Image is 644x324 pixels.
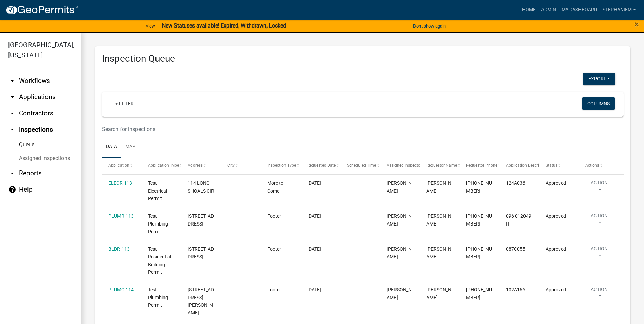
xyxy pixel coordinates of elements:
span: 706-485-2776 [466,246,492,259]
span: Test - Electrical Permit [148,180,167,201]
span: Kenteria Williams [426,180,452,194]
a: My Dashboard [559,3,600,16]
span: Casey Mason [387,180,412,194]
span: Status [546,163,557,168]
a: ELECR-113 [108,180,132,186]
span: Approved [546,180,566,186]
span: 706-485-2776 [466,180,492,194]
span: Angela Waldroup [426,213,452,227]
span: Requested Date [307,163,336,168]
a: View [143,20,158,32]
datatable-header-cell: City [221,158,261,174]
i: arrow_drop_down [8,109,16,118]
span: Footer [267,287,281,292]
span: Address [188,163,203,168]
span: Requestor Phone [466,163,497,168]
datatable-header-cell: Actions [579,158,619,174]
datatable-header-cell: Application Description [499,158,539,174]
a: BLDR-113 [108,246,130,252]
a: + Filter [110,97,139,110]
button: Don't show again [410,20,448,32]
span: 096 012049 | | [506,213,531,227]
a: Admin [538,3,559,16]
span: Application [108,163,129,168]
span: More to Come [267,180,283,194]
span: Test - Plumbing Permit [148,287,168,308]
button: Action [585,245,613,262]
span: Angela Waldroup [426,246,452,259]
a: Data [102,136,121,158]
span: × [634,20,639,29]
span: Approved [546,287,566,292]
span: 706-485-2776 [466,213,492,227]
a: StephanieM [600,3,639,16]
a: Map [121,136,140,158]
h3: Inspection Queue [102,53,624,65]
i: help [8,185,16,194]
button: Action [585,286,613,303]
datatable-header-cell: Requestor Name [420,158,460,174]
span: 706-485-2776 [466,287,492,300]
span: Test - Residential Building Permit [148,246,171,275]
datatable-header-cell: Requested Date [300,158,340,174]
datatable-header-cell: Status [539,158,579,174]
span: Requestor Name [426,163,457,168]
button: Action [585,179,613,196]
span: Test - Plumbing Permit [148,213,168,234]
button: Export [583,73,615,85]
span: Application Description [506,163,549,168]
a: PLUMC-114 [108,287,134,292]
span: 115 S CAY DR [188,246,214,259]
datatable-header-cell: Inspection Type [261,158,300,174]
span: Jay Johnston [387,213,412,227]
span: Approved [546,213,566,219]
i: arrow_drop_up [8,126,16,134]
datatable-header-cell: Requestor Phone [460,158,499,174]
datatable-header-cell: Application [102,158,142,174]
span: Approved [546,246,566,252]
a: PLUMR-113 [108,213,134,219]
datatable-header-cell: Assigned Inspector [380,158,420,174]
span: City [227,163,235,168]
span: 102A166 | | [506,287,529,292]
span: Application Type [148,163,179,168]
span: Scheduled Time [347,163,376,168]
span: 161 SAMMONS PKWY [188,287,214,316]
span: 01/05/2022 [307,180,321,186]
span: Jay Johnston [387,246,412,259]
span: Footer [267,246,281,252]
span: Assigned Inspector [387,163,422,168]
button: Columns [582,97,615,110]
i: arrow_drop_down [8,169,16,177]
span: Angela Waldroup [426,287,452,300]
span: 01/07/2022 [307,287,321,292]
span: 195 ALEXANDER LAKES DR [188,213,214,227]
a: Home [519,3,538,16]
span: Actions [585,163,599,168]
input: Search for inspections [102,122,535,136]
strong: New Statuses available! Expired, Withdrawn, Locked [162,22,286,29]
i: arrow_drop_down [8,77,16,85]
datatable-header-cell: Application Type [142,158,181,174]
span: 124A036 | | [506,180,529,186]
datatable-header-cell: Address [181,158,221,174]
i: arrow_drop_down [8,93,16,101]
button: Close [634,20,639,29]
span: 114 LONG SHOALS CIR [188,180,214,194]
span: 01/06/2022 [307,246,321,252]
span: Jay Johnston [387,287,412,300]
span: Inspection Type [267,163,296,168]
datatable-header-cell: Scheduled Time [340,158,380,174]
span: 01/05/2022 [307,213,321,219]
span: Footer [267,213,281,219]
span: 087C055 | | [506,246,529,252]
button: Action [585,212,613,229]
